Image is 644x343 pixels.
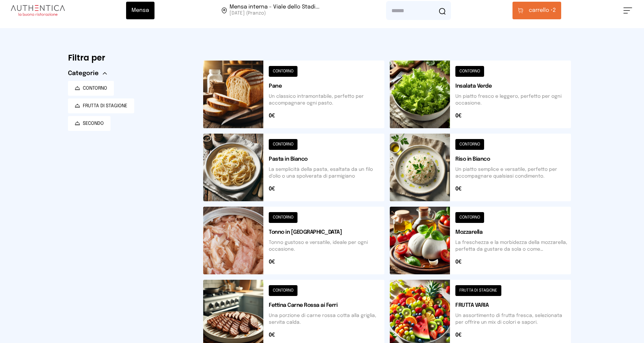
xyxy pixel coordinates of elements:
button: Mensa [126,2,154,19]
button: carrello •2 [512,2,561,19]
span: Viale dello Stadio, 77, 05100 Terni TR, Italia [230,4,319,17]
span: carrello • [529,6,553,15]
span: CONTORNO [83,85,107,92]
h6: Filtra per [68,52,192,63]
button: CONTORNO [68,81,114,96]
span: 2 [529,6,556,15]
span: Categorie [68,69,99,78]
button: SECONDO [68,116,111,131]
span: FRUTTA DI STAGIONE [83,102,127,109]
span: SECONDO [83,120,104,127]
button: Categorie [68,69,107,78]
button: FRUTTA DI STAGIONE [68,98,134,113]
img: logo.8f33a47.png [11,5,65,16]
span: [DATE] (Pranzo) [230,10,319,17]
